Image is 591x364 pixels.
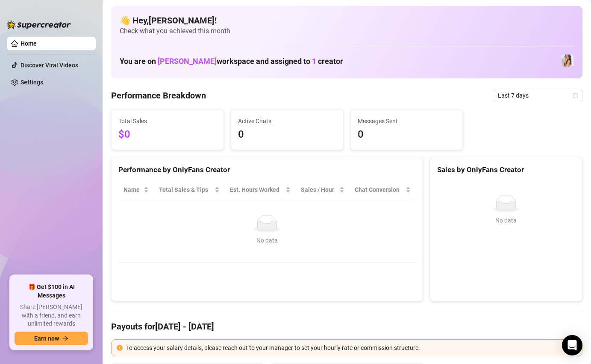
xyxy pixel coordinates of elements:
h1: You are on workspace and assigned to creator [120,57,343,66]
th: Chat Conversion [350,182,416,198]
div: No data [441,216,572,225]
span: Name [123,185,142,194]
span: 0 [238,127,336,143]
span: Messages Sent [358,116,456,126]
th: Total Sales & Tips [154,182,224,198]
span: 🎁 Get $100 in AI Messages [15,283,88,300]
h4: Payouts for [DATE] - [DATE] [111,321,582,332]
button: Earn nowarrow-right [15,332,88,345]
span: exclamation-circle [117,345,123,351]
span: Earn now [34,335,59,342]
div: Est. Hours Worked [230,185,284,194]
span: 1 [312,57,316,66]
div: Open Intercom Messenger [562,335,582,355]
span: Total Sales & Tips [159,185,212,194]
span: Total Sales [118,116,217,126]
th: Sales / Hour [296,182,350,198]
div: To access your salary details, please reach out to your manager to set your hourly rate or commis... [126,343,577,352]
div: Sales by OnlyFans Creator [437,164,575,176]
span: arrow-right [62,335,68,341]
span: Active Chats [238,116,336,126]
span: Sales / Hour [301,185,338,194]
span: 0 [358,127,456,143]
a: Settings [21,79,43,86]
a: Discover Viral Videos [21,62,78,69]
span: Last 7 days [498,89,577,102]
span: calendar [573,93,578,98]
th: Name [118,182,154,198]
span: Chat Conversion [355,185,404,194]
div: No data [127,236,407,245]
div: Performance by OnlyFans Creator [118,164,416,176]
h4: 👋 Hey, [PERSON_NAME] ! [120,14,574,26]
img: logo-BBDzfeDw.svg [7,20,71,29]
span: Share [PERSON_NAME] with a friend, and earn unlimited rewards [15,303,88,328]
h4: Performance Breakdown [111,90,206,101]
span: $0 [118,127,217,143]
a: Home [21,40,37,47]
span: [PERSON_NAME] [158,57,217,66]
img: MoLauren [562,55,573,66]
span: Check what you achieved this month [120,26,574,36]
